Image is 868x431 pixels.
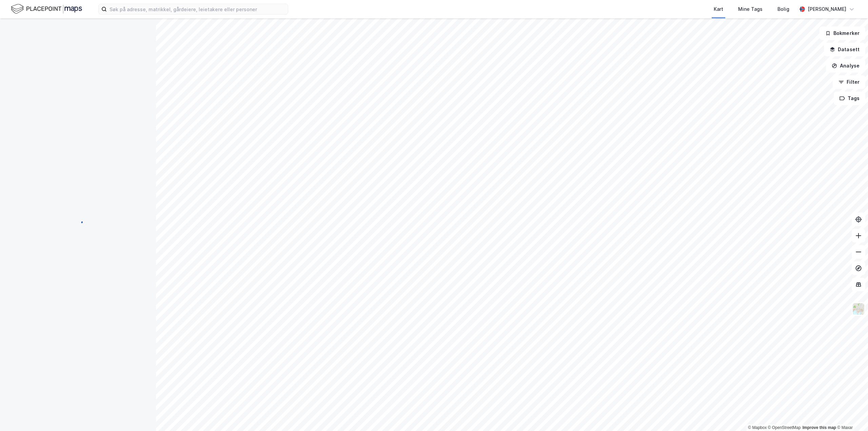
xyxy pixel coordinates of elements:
[834,398,868,431] div: Kontrollprogram for chat
[714,5,723,13] div: Kart
[834,398,868,431] iframe: Chat Widget
[768,425,801,430] a: OpenStreetMap
[738,5,763,13] div: Mine Tags
[107,4,288,14] input: Søk på adresse, matrikkel, gårdeiere, leietakere eller personer
[833,75,865,89] button: Filter
[73,215,83,226] img: spinner.a6d8c91a73a9ac5275cf975e30b51cfb.svg
[824,43,865,56] button: Datasett
[808,5,846,13] div: [PERSON_NAME]
[852,302,865,315] img: Z
[11,3,82,15] img: logo.f888ab2527a4732fd821a326f86c7f29.svg
[748,425,767,430] a: Mapbox
[777,5,789,13] div: Bolig
[826,59,865,73] button: Analyse
[803,425,836,430] a: Improve this map
[834,92,865,105] button: Tags
[820,26,865,40] button: Bokmerker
